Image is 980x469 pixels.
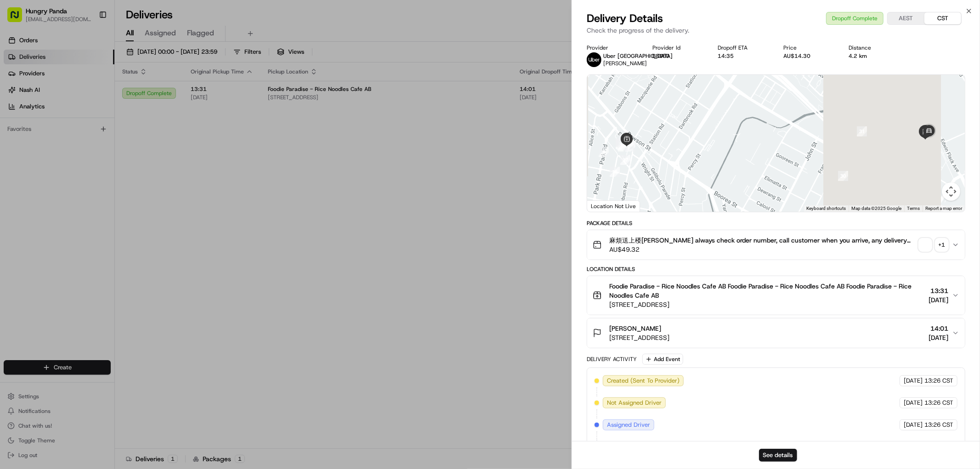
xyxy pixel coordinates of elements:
[81,167,99,175] span: 8月7日
[30,142,34,150] span: •
[904,399,923,407] span: [DATE]
[935,238,948,251] div: + 1
[616,138,626,148] div: 7
[24,59,152,69] input: Clear
[759,449,797,462] button: See details
[18,205,70,215] span: Knowledge Base
[74,202,151,218] a: 💻API Documentation
[919,238,948,251] button: +1
[904,421,923,429] span: [DATE]
[587,44,638,51] div: Provider
[609,245,915,254] span: AU$49.32
[587,11,663,26] span: Delivery Details
[599,147,609,157] div: 5
[849,52,900,60] div: 4.2 km
[849,44,900,51] div: Distance
[924,421,953,429] span: 13:26 CST
[857,126,867,136] div: 31
[609,333,669,342] span: [STREET_ADDRESS]
[35,142,57,150] span: 8月15日
[607,377,680,385] span: Created (Sent To Provider)
[603,60,647,67] span: [PERSON_NAME]
[91,228,111,235] span: Pylon
[607,421,650,429] span: Assigned Driver
[609,282,925,300] span: Foodie Paradise - Rice Noodles Cafe AB Foodie Paradise - Rice Noodles Cafe AB Foodie Paradise - R...
[924,399,953,407] span: 13:26 CST
[929,286,948,295] span: 13:31
[652,44,703,51] div: Provider Id
[620,155,630,165] div: 17
[929,333,948,342] span: [DATE]
[925,206,962,211] a: Report a map error
[610,167,620,177] div: 18
[718,44,769,51] div: Dropoff ETA
[9,9,28,28] img: Nash
[19,88,36,104] img: 1727276513143-84d647e1-66c0-4f92-a045-3c9f9f5dfd92
[888,12,924,24] button: AEST
[156,90,167,102] button: Start new chat
[587,318,965,348] button: [PERSON_NAME][STREET_ADDRESS]14:01[DATE]
[929,324,948,333] span: 14:01
[28,167,74,175] span: [PERSON_NAME]
[9,88,26,104] img: 1736555255976-a54dd68f-1ca7-489b-9aae-adbdc363a1c4
[587,356,637,363] div: Delivery Activity
[587,230,965,260] button: 麻烦送上楼[PERSON_NAME] always check order number, call customer when you arrive, any delivery issues,...
[18,168,26,175] img: 1736555255976-a54dd68f-1ca7-489b-9aae-adbdc363a1c4
[652,52,669,60] button: B80E0
[924,377,953,385] span: 13:26 CST
[589,200,620,212] a: Open this area in Google Maps (opens a new window)
[609,236,915,245] span: 麻烦送上楼[PERSON_NAME] always check order number, call customer when you arrive, any delivery issues,...
[587,52,601,67] img: uber-new-logo.jpeg
[142,118,167,129] button: See all
[718,52,769,60] div: 14:35
[942,182,960,201] button: Map camera controls
[851,206,901,211] span: Map data ©2025 Google
[41,88,151,97] div: Start new chat
[587,276,965,315] button: Foodie Paradise - Rice Noodles Cafe AB Foodie Paradise - Rice Noodles Cafe AB Foodie Paradise - R...
[924,12,961,24] button: CST
[783,52,834,60] div: AU$14.30
[587,220,965,227] div: Package Details
[617,139,627,149] div: 15
[616,139,626,149] div: 14
[587,200,640,212] div: Location Not Live
[904,377,923,385] span: [DATE]
[838,171,848,181] div: 30
[9,119,59,127] div: Past conversations
[603,52,673,60] span: Uber [GEOGRAPHIC_DATA]
[6,202,74,218] a: 📗Knowledge Base
[76,167,79,175] span: •
[617,141,628,151] div: 16
[642,354,683,365] button: Add Event
[929,295,948,305] span: [DATE]
[907,206,920,211] a: Terms
[619,134,629,144] div: 10
[65,227,111,235] a: Powered byPylon
[609,300,925,309] span: [STREET_ADDRESS]
[607,399,662,407] span: Not Assigned Driver
[783,44,834,51] div: Price
[78,206,85,214] div: 💻
[587,26,965,35] p: Check the progress of the delivery.
[587,266,965,273] div: Location Details
[9,158,24,173] img: Asif Zaman Khan
[589,200,620,212] img: Google
[41,97,126,104] div: We're available if you need us!
[609,324,661,333] span: [PERSON_NAME]
[9,37,167,51] p: Welcome 👋
[9,206,17,214] div: 📗
[87,205,147,215] span: API Documentation
[806,205,846,212] button: Keyboard shortcuts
